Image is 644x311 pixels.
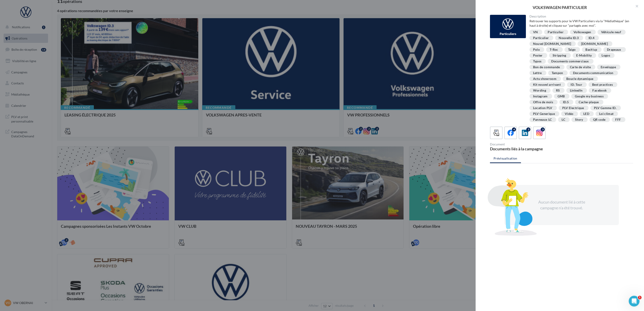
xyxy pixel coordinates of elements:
[550,48,558,51] div: T-Roc
[533,106,552,110] div: Location PLV
[533,71,542,75] div: Lettre
[533,89,546,92] div: Wording
[533,60,542,63] div: Typos
[601,31,621,34] div: Véhicule neuf
[566,77,593,81] div: Boucle dynamique
[602,54,610,57] div: Logos
[552,71,563,75] div: Tampon
[562,118,565,121] div: LC
[512,127,516,131] div: 4
[592,89,607,92] div: Facebook
[562,106,584,110] div: PLV Electrique
[589,36,594,40] div: ID.4
[576,54,592,57] div: E-Mobility
[570,66,591,69] div: Carte de visite
[553,54,566,57] div: Stripping
[533,48,540,51] div: Polo
[541,127,545,131] div: 3
[570,89,583,92] div: Linkedln
[594,106,617,110] div: PLV Gamme ID.
[490,147,560,151] div: Documents liés à la campagne
[548,31,564,34] div: Particulier
[558,95,565,98] div: GMB
[601,66,616,69] div: Enveloppe
[533,199,590,211] div: Aucun document lié à cette campagne n'a été trouvé.
[533,83,561,86] div: Kit nouvel arrivant
[563,101,569,104] div: ID.5
[533,66,560,69] div: Bon de commande
[615,118,621,121] div: FFF
[559,36,579,40] div: Nouvelle ID.3
[483,5,637,9] div: VOLKSWAGEN PARTICULIER
[599,112,614,116] div: Loi climat
[638,296,642,299] span: 1
[573,71,613,75] div: Documents communication
[579,101,599,104] div: Cache-plaque
[551,60,589,63] div: Documents commerciaux
[533,101,553,104] div: Offre de mois
[533,42,571,46] div: Nouvel [DOMAIN_NAME]
[533,36,549,40] div: Particulier
[526,127,530,131] div: 3
[568,48,576,51] div: Taigo
[556,89,560,92] div: RS
[529,19,630,28] div: Retrouver les supports pour le VW Particuliers via la "Médiathèque" (en haut à droite) et cliquez...
[581,42,608,46] div: [DOMAIN_NAME]
[533,112,555,116] div: PLV Generique
[607,48,621,51] div: Drapeaux
[585,48,597,51] div: Bach'up
[583,112,589,116] div: LED
[565,112,573,116] div: Vidéo
[573,31,591,34] div: Volkswagen
[593,118,605,121] div: QR code
[490,143,560,146] div: Document
[592,83,613,86] div: Best practices
[533,54,543,57] div: Poster
[533,95,548,98] div: Instagram
[571,83,582,86] div: ID. Tour
[575,118,583,121] div: Story
[629,296,640,307] iframe: Intercom live chat
[529,15,630,18] div: Description
[533,31,538,34] div: VN
[533,118,552,121] div: Panneaux LC
[575,95,604,98] div: Google my business
[533,77,557,81] div: Actu showroom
